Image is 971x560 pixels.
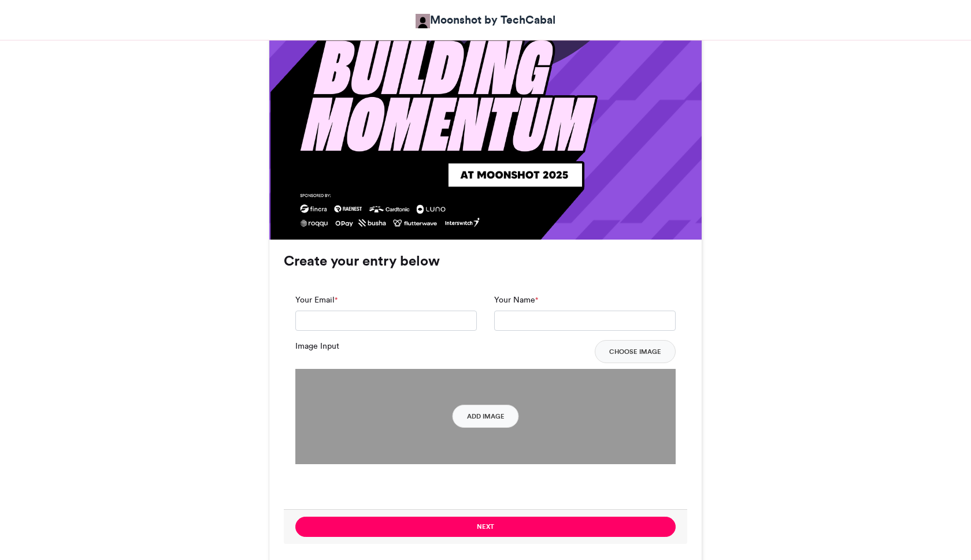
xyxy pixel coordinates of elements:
button: Choose Image [595,340,676,363]
button: Add Image [453,405,519,428]
button: Next [295,517,676,537]
label: Your Email [295,294,338,306]
h3: Create your entry below [284,254,687,268]
label: Image Input [295,340,339,352]
img: Moonshot by TechCabal [416,14,430,28]
label: Your Name [494,294,538,306]
a: Moonshot by TechCabal [416,12,555,28]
